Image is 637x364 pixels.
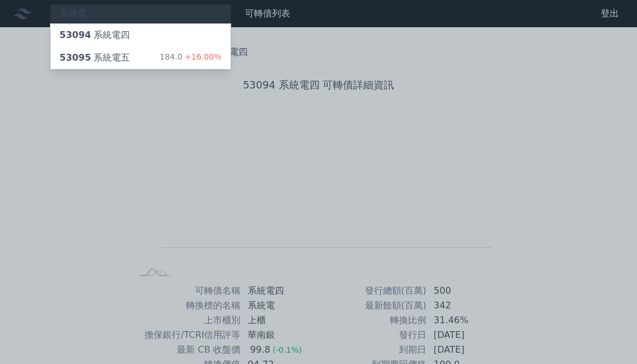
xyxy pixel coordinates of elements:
div: 系統電五 [60,51,130,65]
a: 53095系統電五 184.0+16.00% [50,46,231,69]
span: 53094 [60,29,91,40]
span: +16.00% [182,52,222,61]
a: 53094系統電四 [50,24,231,46]
div: 184.0 [160,51,222,65]
div: 系統電四 [60,28,130,42]
span: 53095 [60,52,91,63]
